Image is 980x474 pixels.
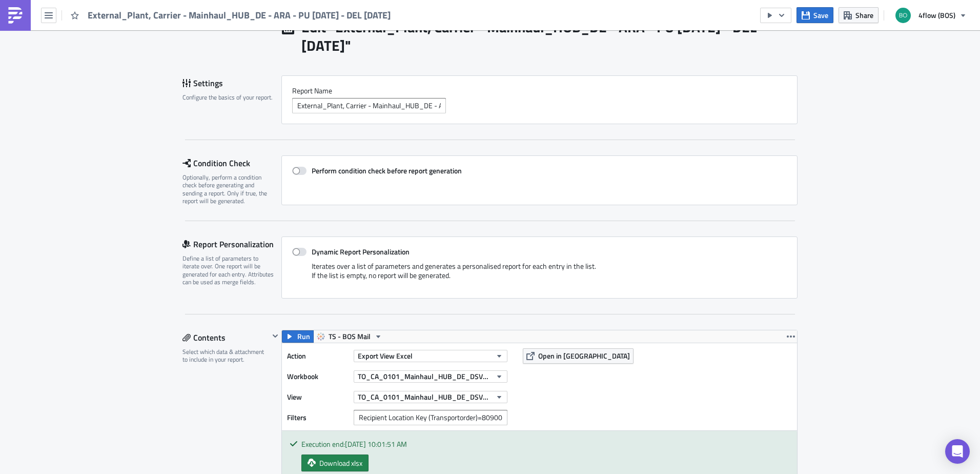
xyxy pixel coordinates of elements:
[182,155,281,171] div: Condition Check
[301,18,798,55] h1: Edit " External_Plant, Carrier - Mainhaul_HUB_DE - ARA - PU [DATE] - DEL [DATE] "
[88,9,392,21] span: External_Plant, Carrier - Mainhaul_HUB_DE - ARA - PU [DATE] - DEL [DATE]
[4,4,489,88] body: Rich Text Area. Press ALT-0 for help.
[4,80,489,88] p: Your 4flow-team
[354,391,507,403] button: TO_CA_0101_Mainhaul_HUB_DE_DSV_Schedule_KLA
[287,348,349,364] label: Action
[813,10,828,21] span: Save
[182,173,275,205] div: Optionally, perform a condition check before generating and sending a report. Only if true, the r...
[282,330,314,343] button: Run
[358,371,492,382] span: TO_CA_0101_Mainhaul_HUB_DE_DSV_Schedule_KLA
[918,10,955,21] span: 4flow (BOS)
[312,246,410,257] strong: Dynamic Report Personalization
[354,350,507,362] button: Export View Excel
[354,410,507,425] input: Filter1=Value1&...
[797,7,833,23] button: Save
[358,350,413,361] span: Export View Excel
[354,370,507,383] button: TO_CA_0101_Mainhaul_HUB_DE_DSV_Schedule_KLA
[287,389,349,405] label: View
[4,15,489,24] p: attached you can find the list of TOs, which are supposed to be loaded on the next mainhaul for B...
[4,4,489,12] p: Dear all,
[269,330,281,342] button: Hide content
[301,455,369,471] a: Download xlsx
[889,4,972,27] button: 4flow (BOS)
[292,262,787,288] div: Iterates over a list of parameters and generates a personalised report for each entry in the list...
[839,7,879,23] button: Share
[4,38,489,46] p: If you have TOs, which are not mentioned on that list, please report to TCT and they will add the...
[855,10,873,21] span: Share
[182,236,281,252] div: Report Personalization
[287,410,349,425] label: Filters
[4,69,489,77] p: Kind regards
[287,369,349,384] label: Workbook
[313,330,386,343] button: TS - BOS Mail
[182,75,281,91] div: Settings
[182,93,275,101] div: Configure the basics of your report.
[358,391,492,402] span: TO_CA_0101_Mainhaul_HUB_DE_DSV_Schedule_KLA
[319,458,362,468] span: Download xlsx
[246,27,367,35] a: [EMAIL_ADDRESS][DOMAIN_NAME]
[4,27,489,35] p: Please check the list and if the volume fits. Send back the final loading list to until 16:00 [DA...
[4,49,436,66] a: [EMAIL_ADDRESS][DOMAIN_NAME]
[182,348,269,364] div: Select which data & attachment to include in your report.
[894,7,912,24] img: Avatar
[292,86,787,95] label: Report Nam﻿e
[538,350,630,361] span: Open in [GEOGRAPHIC_DATA]
[4,49,489,66] p: This is an automated email. Please don't reply to this. In case of questions do not hesitate to c...
[182,254,275,286] div: Define a list of parameters to iterate over. One report will be generated for each entry. Attribu...
[297,330,310,343] span: Run
[312,165,462,176] strong: Perform condition check before report generation
[182,330,269,345] div: Contents
[7,7,24,24] img: PushMetrics
[945,439,970,464] div: Open Intercom Messenger
[301,439,789,449] div: Execution end: [DATE] 10:01:51 AM
[329,330,371,343] span: TS - BOS Mail
[523,348,634,364] button: Open in [GEOGRAPHIC_DATA]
